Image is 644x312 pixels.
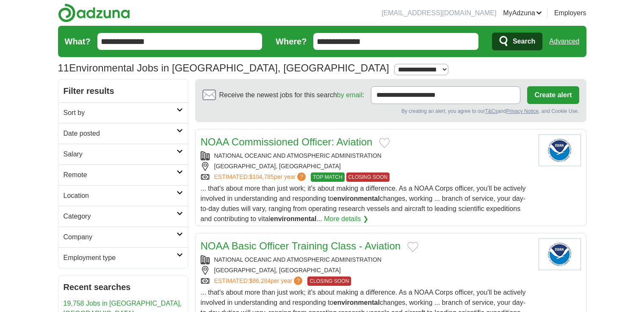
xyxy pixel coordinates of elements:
[58,62,389,74] h1: Environmental Jobs in [GEOGRAPHIC_DATA], [GEOGRAPHIC_DATA]
[513,33,535,50] span: Search
[64,232,177,242] h2: Company
[407,242,418,252] button: Add to favorite jobs
[58,164,188,185] a: Remote
[64,211,177,222] h2: Category
[276,35,307,48] label: Where?
[549,33,579,50] a: Advanced
[64,191,177,201] h2: Location
[214,256,381,263] a: NATIONAL OCEANIC AND ATMOSPHERIC ADMINISTRATION
[324,214,368,224] a: More details ❯
[201,162,532,171] div: [GEOGRAPHIC_DATA], [GEOGRAPHIC_DATA]
[334,299,380,306] strong: environmental
[64,129,177,139] h2: Date posted
[346,172,390,182] span: CLOSING SOON
[503,8,542,18] a: MyAdzuna
[214,172,308,182] a: ESTIMATED:$104,785per year?
[307,276,351,286] span: CLOSING SOON
[249,277,271,284] span: $86,284
[492,33,542,50] button: Search
[214,276,304,286] a: ESTIMATED:$86,284per year?
[334,195,380,202] strong: environmental
[202,107,579,115] div: By creating an alert, you agree to our and , and Cookie Use.
[297,172,306,181] span: ?
[270,215,316,222] strong: environmental
[58,123,188,144] a: Date posted
[249,173,274,180] span: $104,785
[64,253,177,263] h2: Employment type
[554,8,586,18] a: Employers
[381,8,496,18] li: [EMAIL_ADDRESS][DOMAIN_NAME]
[201,266,532,275] div: [GEOGRAPHIC_DATA], [GEOGRAPHIC_DATA]
[219,90,364,100] span: Receive the newest jobs for this search :
[337,91,362,99] a: by email
[64,149,177,159] h2: Salary
[58,79,188,102] h2: Filter results
[201,136,373,148] a: NOAA Commissioned Officer: Aviation
[379,138,390,148] button: Add to favorite jobs
[201,240,401,252] a: NOAA Basic Officer Training Class - Aviation
[506,108,539,114] a: Privacy Notice
[214,152,381,159] a: NATIONAL OCEANIC AND ATMOSPHERIC ADMINISTRATION
[64,281,183,293] h2: Recent searches
[58,206,188,227] a: Category
[58,185,188,206] a: Location
[58,247,188,268] a: Employment type
[539,134,581,166] img: National Oceanic and Atmospheric Administration logo
[485,108,498,114] a: T&Cs
[58,3,130,22] img: Adzuna logo
[64,108,177,118] h2: Sort by
[58,227,188,247] a: Company
[64,170,177,180] h2: Remote
[58,60,69,76] span: 11
[527,86,579,104] button: Create alert
[58,144,188,164] a: Salary
[201,185,526,222] span: ... that's about more than just work; it's about making a difference. As a NOAA Corps officer, yo...
[65,35,91,48] label: What?
[294,276,302,285] span: ?
[58,102,188,123] a: Sort by
[539,238,581,270] img: National Oceanic and Atmospheric Administration logo
[311,172,344,182] span: TOP MATCH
